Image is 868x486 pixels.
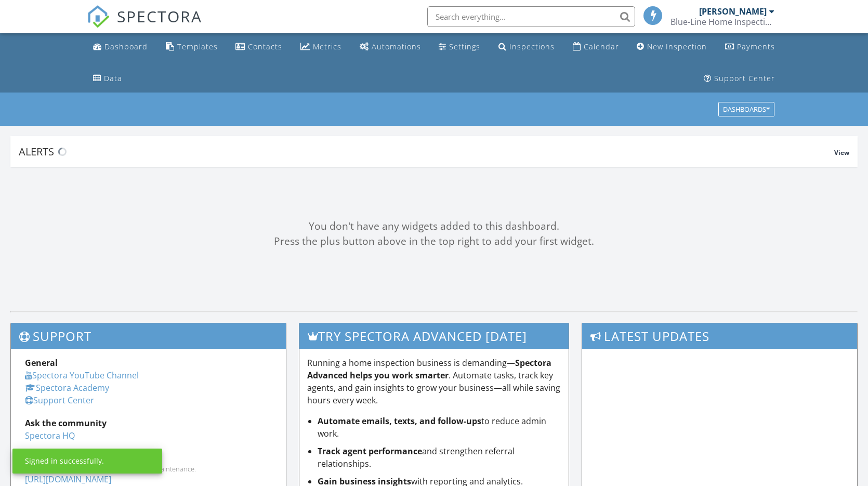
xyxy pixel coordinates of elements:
div: Calendar [584,42,619,51]
div: Ask the community [25,417,272,429]
a: Automations (Basic) [356,37,425,57]
a: Payments [721,37,779,57]
h3: Try spectora advanced [DATE] [299,323,568,349]
div: You don't have any widgets added to this dashboard. [10,219,858,234]
div: Templates [177,42,218,51]
a: Dashboard [89,37,152,57]
a: [URL][DOMAIN_NAME] [25,474,111,485]
div: Press the plus button above in the top right to add your first widget. [10,234,858,249]
div: [PERSON_NAME] [699,6,767,17]
div: Support Center [714,73,775,83]
div: Data [104,73,122,83]
li: to reduce admin work. [318,415,560,440]
div: Blue-Line Home Inspections, LLC [670,17,774,27]
div: Metrics [313,42,341,51]
img: The Best Home Inspection Software - Spectora [87,5,110,28]
a: Inspections [494,37,559,57]
a: Spectora YouTube Channel [25,370,139,381]
a: Templates [162,37,222,57]
strong: Spectora Advanced helps you work smarter [307,357,551,381]
a: Contacts [231,37,286,57]
div: Signed in successfully. [25,456,104,466]
span: SPECTORA [117,5,202,27]
div: Payments [737,42,775,51]
div: Settings [449,42,480,51]
h3: Latest Updates [582,323,857,349]
a: Support Center [25,395,94,406]
a: Spectora Academy [25,382,109,393]
strong: Automate emails, texts, and follow-ups [318,415,481,427]
div: New Inspection [647,42,707,51]
a: Calendar [569,37,623,57]
input: Search everything... [427,6,635,27]
a: Settings [435,37,484,57]
strong: Track agent performance [318,445,422,457]
div: Alerts [19,145,834,159]
a: Metrics [296,37,346,57]
div: Automations [372,42,421,51]
a: Support Center [700,69,779,88]
button: Dashboards [718,102,774,117]
div: Contacts [248,42,282,51]
span: View [834,148,849,157]
h3: Support [11,323,286,349]
li: and strengthen referral relationships. [318,445,560,470]
div: Dashboard [104,42,148,51]
a: Data [89,69,126,88]
a: SPECTORA [87,14,202,36]
div: Dashboards [723,106,770,113]
a: New Inspection [633,37,711,57]
a: Spectora HQ [25,430,75,441]
p: Running a home inspection business is demanding— . Automate tasks, track key agents, and gain ins... [307,357,560,406]
div: Inspections [509,42,555,51]
strong: General [25,357,58,369]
